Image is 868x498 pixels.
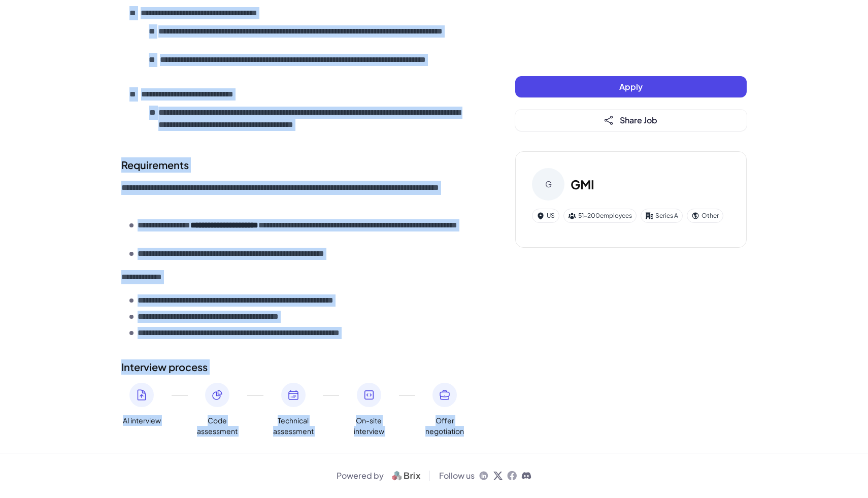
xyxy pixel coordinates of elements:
[563,209,637,223] div: 51-200 employees
[349,415,389,437] span: On-site interview
[388,470,425,482] img: logo
[439,470,475,482] span: Follow us
[123,415,161,426] span: AI interview
[273,415,314,437] span: Technical assessment
[121,359,475,375] h2: Interview process
[121,157,475,173] h2: Requirements
[619,81,643,92] span: Apply
[641,209,683,223] div: Series A
[197,415,238,437] span: Code assessment
[515,76,747,97] button: Apply
[571,175,594,193] h3: GMI
[687,209,723,223] div: Other
[515,110,747,131] button: Share Job
[424,415,465,437] span: Offer negotiation
[337,470,384,482] span: Powered by
[532,209,559,223] div: US
[532,168,564,201] div: G
[620,115,657,125] span: Share Job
